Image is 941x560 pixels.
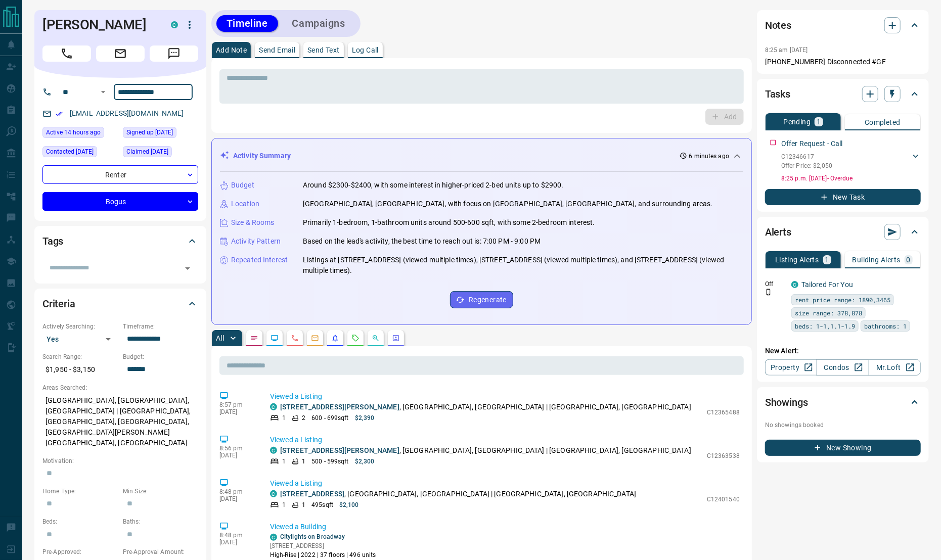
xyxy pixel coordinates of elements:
p: Completed [865,119,901,126]
p: Pending [783,118,811,125]
p: Add Note [216,46,247,54]
p: Off [765,279,785,289]
a: Tailored For You [801,281,853,289]
svg: Calls [291,334,299,342]
p: Size & Rooms [231,217,275,228]
a: [STREET_ADDRESS][PERSON_NAME] [280,446,399,454]
p: New Alert: [765,346,921,356]
div: Tags [42,229,198,253]
svg: Emails [311,334,319,342]
svg: Opportunities [372,334,380,342]
p: C12365488 [707,408,740,417]
p: [STREET_ADDRESS] [270,541,376,550]
p: Viewed a Listing [270,435,740,445]
div: Activity Summary6 minutes ago [220,147,743,165]
h2: Notes [765,17,791,33]
a: [STREET_ADDRESS] [280,490,344,498]
div: Alerts [765,220,921,244]
div: Renter [42,165,198,184]
p: [GEOGRAPHIC_DATA], [GEOGRAPHIC_DATA], with focus on [GEOGRAPHIC_DATA], [GEOGRAPHIC_DATA], and sur... [303,199,713,209]
p: 0 [907,256,911,263]
div: Yes [42,331,118,347]
a: Condos [817,359,869,376]
span: Message [150,45,198,62]
p: Min Size: [123,487,198,496]
p: Timeframe: [123,322,198,331]
p: Building Alerts [853,256,901,263]
p: 1 [282,413,286,423]
p: Actively Searching: [42,322,118,331]
p: Activity Pattern [231,236,281,247]
p: 2 [302,413,305,423]
div: condos.ca [270,490,277,497]
p: Viewed a Listing [270,478,740,489]
p: 8:56 pm [219,445,255,452]
h2: Criteria [42,296,75,312]
p: $2,100 [339,500,359,509]
span: Active 14 hours ago [46,127,101,137]
span: Contacted [DATE] [46,147,94,157]
div: condos.ca [171,21,178,28]
div: Showings [765,390,921,414]
p: 1 [302,457,305,466]
p: 1 [302,500,305,509]
p: 1 [817,118,821,125]
p: Log Call [352,46,379,54]
p: 500 - 599 sqft [311,457,348,466]
p: , [GEOGRAPHIC_DATA], [GEOGRAPHIC_DATA] | [GEOGRAPHIC_DATA], [GEOGRAPHIC_DATA] [280,402,691,412]
p: , [GEOGRAPHIC_DATA], [GEOGRAPHIC_DATA] | [GEOGRAPHIC_DATA], [GEOGRAPHIC_DATA] [280,445,691,456]
p: Search Range: [42,352,118,361]
svg: Lead Browsing Activity [271,334,279,342]
span: bathrooms: 1 [864,321,907,331]
p: C12363538 [707,451,740,460]
div: condos.ca [270,403,277,410]
span: Call [42,45,91,62]
div: Notes [765,13,921,37]
p: 600 - 699 sqft [311,413,348,423]
button: Timeline [216,15,278,32]
p: 8:48 pm [219,532,255,539]
a: Property [765,359,817,376]
p: Send Text [307,46,340,54]
p: Offer Price: $2,050 [781,161,832,170]
p: Motivation: [42,456,198,465]
p: Budget [231,180,254,191]
p: Location [231,199,259,209]
p: 8:25 am [DATE] [765,46,808,54]
svg: Push Notification Only [765,289,772,296]
svg: Requests [351,334,360,342]
a: Mr.Loft [869,359,921,376]
p: Viewed a Building [270,522,740,532]
p: Budget: [123,352,198,361]
a: [EMAIL_ADDRESS][DOMAIN_NAME] [70,109,184,117]
div: Criteria [42,292,198,316]
p: High-Rise | 2022 | 37 floors | 496 units [270,550,376,559]
div: C12346617Offer Price: $2,050 [781,150,921,172]
span: rent price range: 1890,3465 [795,295,890,305]
p: 1 [282,500,286,509]
button: Regenerate [450,291,513,308]
div: Tasks [765,82,921,106]
span: Claimed [DATE] [126,147,168,157]
div: condos.ca [791,281,798,288]
p: No showings booked [765,421,921,430]
h2: Tasks [765,86,790,102]
p: Based on the lead's activity, the best time to reach out is: 7:00 PM - 9:00 PM [303,236,541,247]
p: Offer Request - Call [781,138,843,149]
svg: Listing Alerts [331,334,339,342]
p: Pre-Approved: [42,547,118,556]
p: 8:57 pm [219,401,255,408]
button: Campaigns [282,15,355,32]
h2: Alerts [765,224,791,240]
p: [DATE] [219,495,255,502]
div: Bogus [42,192,198,211]
p: [DATE] [219,408,255,415]
div: condos.ca [270,447,277,454]
span: Signed up [DATE] [126,127,173,137]
div: Sat Jul 12 2025 [123,146,198,160]
p: [GEOGRAPHIC_DATA], [GEOGRAPHIC_DATA], [GEOGRAPHIC_DATA] | [GEOGRAPHIC_DATA], [GEOGRAPHIC_DATA], [... [42,392,198,451]
p: Beds: [42,517,118,526]
p: Areas Searched: [42,383,198,392]
p: [DATE] [219,452,255,459]
p: 6 minutes ago [689,152,729,161]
